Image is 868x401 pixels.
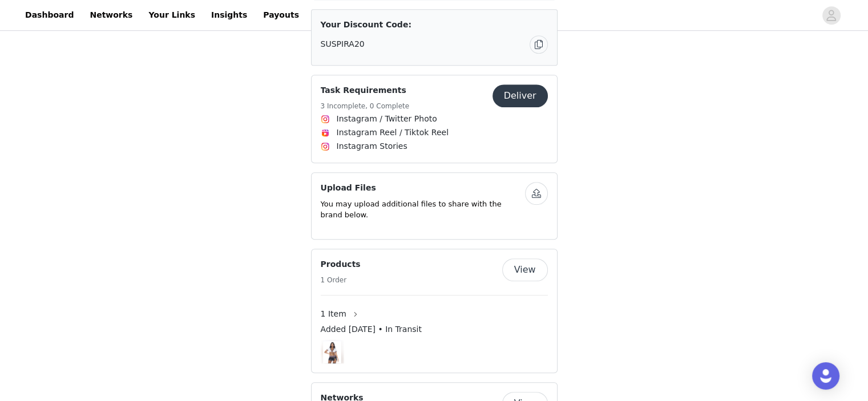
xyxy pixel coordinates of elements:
[311,75,558,163] div: Task Requirements
[502,258,548,281] button: View
[812,362,839,390] div: Open Intercom Messenger
[321,142,330,151] img: Instagram Icon
[142,2,202,28] a: Your Links
[321,199,525,221] p: You may upload additional files to share with the brand below.
[321,337,344,366] img: Image Background Blur
[321,275,361,285] h5: 1 Order
[337,140,407,152] span: Instagram Stories
[321,84,410,96] h4: Task Requirements
[826,6,837,25] div: avatar
[204,2,254,28] a: Insights
[337,127,449,139] span: Instagram Reel / Tiktok Reel
[256,2,306,28] a: Payouts
[311,249,558,373] div: Products
[83,2,139,28] a: Networks
[18,2,80,28] a: Dashboard
[321,115,330,124] img: Instagram Icon
[492,84,548,107] button: Deliver
[321,101,410,111] h5: 3 Incomplete, 0 Complete
[321,128,330,137] img: Instagram Reels Icon
[321,182,525,194] h4: Upload Files
[321,323,422,335] span: Added [DATE] • In Transit
[321,258,361,270] h4: Products
[321,308,346,320] span: 1 Item
[323,340,341,363] img: Plaid Collared Tie Top & Wet Look School Girl Set
[321,19,411,31] span: Your Discount Code:
[321,38,365,50] span: SUSPIRA20
[337,113,437,125] span: Instagram / Twitter Photo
